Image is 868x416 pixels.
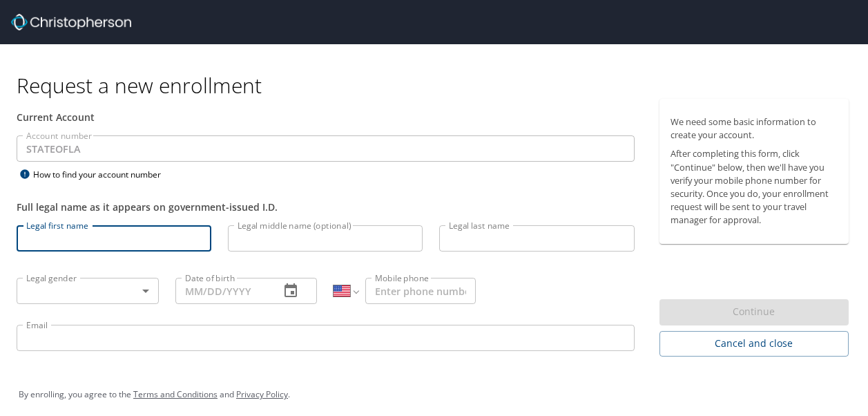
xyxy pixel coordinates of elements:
button: Cancel and close [659,331,849,357]
input: Enter phone number [365,278,476,304]
a: Privacy Policy [236,388,288,400]
div: ​ [17,278,159,304]
input: MM/DD/YYYY [175,278,269,304]
div: By enrolling, you agree to the and . [19,377,849,412]
h1: Request a new enrollment [17,72,860,99]
p: We need some basic information to create your account. [671,115,838,142]
a: Terms and Conditions [133,388,218,400]
span: Cancel and close [671,335,838,352]
p: After completing this form, click "Continue" below, then we'll have you verify your mobile phone ... [671,147,838,227]
img: cbt logo [11,14,131,30]
div: Current Account [17,110,635,124]
div: Full legal name as it appears on government-issued I.D. [17,200,635,214]
div: How to find your account number [17,166,189,183]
